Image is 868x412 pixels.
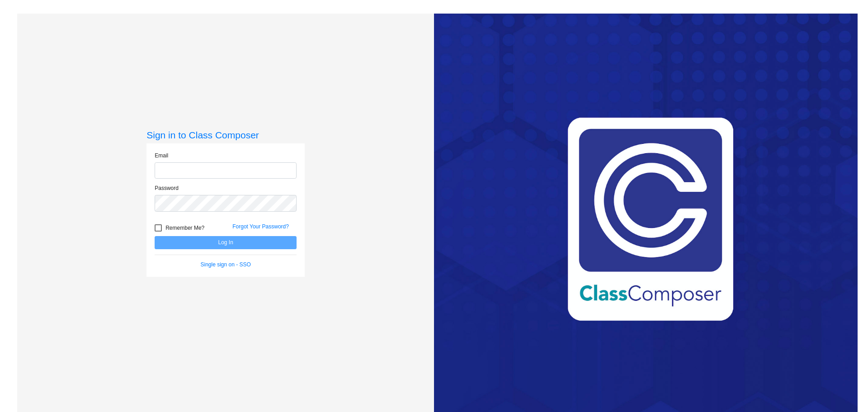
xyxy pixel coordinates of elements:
[146,129,305,141] h3: Sign in to Class Composer
[155,152,168,160] label: Email
[201,261,251,268] a: Single sign on - SSO
[165,223,204,233] span: Remember Me?
[155,236,297,249] button: Log In
[232,223,289,230] a: Forgot Your Password?
[155,184,179,192] label: Password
